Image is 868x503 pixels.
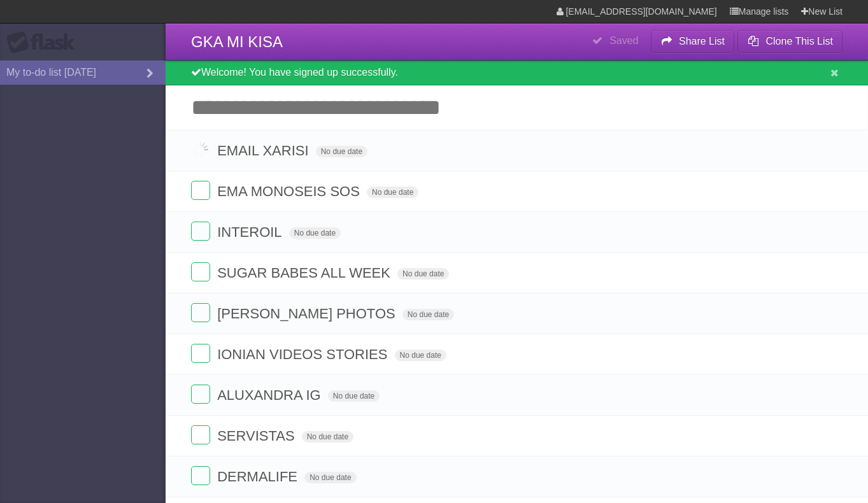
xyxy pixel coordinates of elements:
b: Saved [609,35,638,46]
span: No due date [395,350,446,361]
label: Done [191,303,210,322]
span: SERVISTAS [217,428,297,444]
span: [PERSON_NAME] PHOTOS [217,306,399,322]
span: No due date [289,227,341,239]
label: Done [191,466,210,485]
span: No due date [304,472,356,483]
span: SUGAR BABES ALL WEEK [217,265,394,281]
span: No due date [316,146,367,157]
label: Done [191,222,210,241]
span: No due date [302,431,353,443]
span: No due date [367,187,418,198]
b: Share List [679,36,725,46]
label: Done [191,425,210,444]
span: DERMALIFE [217,469,301,485]
span: No due date [402,309,454,320]
label: Done [191,181,210,200]
label: Done [191,344,210,363]
span: EMAIL XARISI [217,143,311,159]
label: Done [191,140,210,159]
span: ALUXANDRA IG [217,387,324,403]
div: Welcome! You have signed up successfully. [166,60,868,85]
span: GKA MI KISA [191,33,283,50]
span: EMA MONOSEIS SOS [217,183,363,199]
button: Clone This List [737,30,843,53]
span: No due date [328,390,380,402]
div: Flask [6,31,83,54]
button: Share List [651,30,735,53]
span: ΙΟΝΙΑΝ VIDEOS STORIES [217,346,390,362]
b: Clone This List [765,36,833,46]
label: Done [191,385,210,404]
span: No due date [397,268,449,280]
span: INTEROIL [217,224,285,240]
label: Done [191,262,210,281]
